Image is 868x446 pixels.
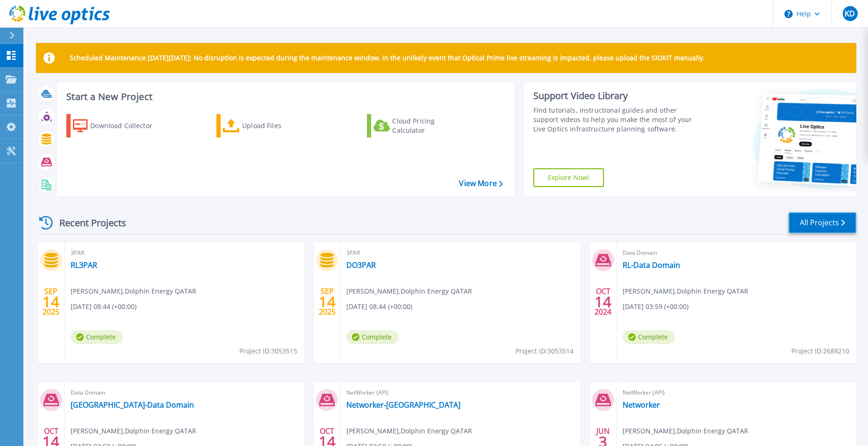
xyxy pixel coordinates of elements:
div: Cloud Pricing Calculator [392,116,467,135]
span: [DATE] 08:44 (+00:00) [71,302,136,312]
span: 14 [43,438,59,446]
span: Project ID: 3053514 [516,346,574,356]
span: [PERSON_NAME] , Dolphin Energy QATAR [71,426,196,436]
a: View More [459,179,502,188]
a: Download Collector [66,114,171,137]
div: SEP 2025 [318,285,336,319]
a: RL-Data Domain [623,260,680,270]
span: 3PAR [346,248,574,258]
span: Project ID: 2688210 [791,346,849,356]
a: [GEOGRAPHIC_DATA]-Data Domain [71,400,194,410]
a: Cloud Pricing Calculator [367,114,471,137]
span: [PERSON_NAME] , Dolphin Energy QATAR [346,286,472,296]
span: [PERSON_NAME] , Dolphin Energy QATAR [623,286,748,296]
a: All Projects [789,212,856,233]
span: [DATE] 03:59 (+00:00) [623,302,689,312]
span: [PERSON_NAME] , Dolphin Energy QATAR [623,426,748,436]
h3: Start a New Project [66,92,502,102]
span: 3 [599,438,607,446]
span: Complete [623,330,675,344]
div: OCT 2024 [594,285,612,319]
a: Explore Now! [533,168,604,187]
span: NetWorker (API) [623,388,851,398]
span: 14 [595,298,611,306]
span: [DATE] 08:44 (+00:00) [346,302,412,312]
span: Complete [71,330,123,344]
div: Recent Projects [36,211,139,234]
a: Networker-[GEOGRAPHIC_DATA] [346,400,460,410]
div: Support Video Library [533,90,703,102]
div: Find tutorials, instructional guides and other support videos to help you make the most of your L... [533,106,703,134]
div: SEP 2025 [42,285,60,319]
a: DO3PAR [346,260,376,270]
div: Download Collector [90,116,165,135]
span: 3PAR [71,248,299,258]
span: KD [845,10,855,17]
span: 14 [43,298,59,306]
span: Data Domain [71,388,299,398]
span: 14 [319,438,336,446]
a: Networker [623,400,660,410]
a: Upload Files [216,114,321,137]
span: Complete [346,330,399,344]
span: 14 [319,298,336,306]
span: NetWorker (API) [346,388,574,398]
span: [PERSON_NAME] , Dolphin Energy QATAR [346,426,472,436]
a: RL3PAR [71,260,97,270]
span: [PERSON_NAME] , Dolphin Energy QATAR [71,286,196,296]
span: Project ID: 3053515 [239,346,297,356]
span: Data Domain [623,248,851,258]
div: Upload Files [242,116,317,135]
p: Scheduled Maintenance [DATE][DATE]: No disruption is expected during the maintenance window. In t... [70,54,705,62]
